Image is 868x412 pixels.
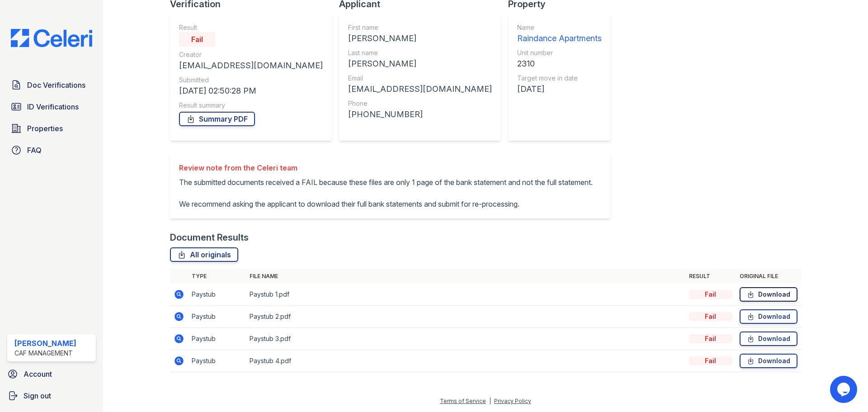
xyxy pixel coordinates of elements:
div: Name [517,23,602,32]
div: Review note from the Celeri team [179,162,593,173]
a: Sign out [4,387,99,405]
a: Terms of Service [440,398,486,404]
span: Account [24,369,52,379]
div: CAF Management [14,349,76,358]
div: Last name [348,48,492,57]
a: Privacy Policy [494,398,531,404]
div: [PERSON_NAME] [348,57,492,70]
div: Unit number [517,48,602,57]
div: Email [348,74,492,83]
div: Creator [179,50,323,59]
p: The submitted documents received a FAIL because these files are only 1 page of the bank statement... [179,177,593,209]
div: Raindance Apartments [517,32,602,45]
div: Fail [689,312,732,321]
a: ID Verifications [7,98,96,116]
div: [EMAIL_ADDRESS][DOMAIN_NAME] [179,59,323,72]
div: [PERSON_NAME] [14,338,76,349]
span: ID Verifications [27,101,79,112]
td: Paystub [188,328,246,350]
div: Fail [689,290,732,299]
td: Paystub 2.pdf [246,306,685,328]
a: Download [740,287,797,302]
a: Account [4,365,99,383]
div: | [489,398,491,404]
div: Result [179,23,323,32]
td: Paystub 1.pdf [246,284,685,306]
th: Type [188,269,246,284]
iframe: chat widget [830,376,859,403]
a: Download [740,354,797,368]
th: Original file [736,269,801,284]
th: File name [246,269,685,284]
div: First name [348,23,492,32]
div: Fail [689,334,732,343]
div: Result summary [179,101,323,110]
td: Paystub 4.pdf [246,350,685,372]
a: Download [740,331,797,346]
div: Document Results [170,231,249,244]
span: Doc Verifications [27,80,85,90]
a: Download [740,309,797,324]
div: [PERSON_NAME] [348,32,492,45]
div: Fail [179,32,215,47]
div: Phone [348,99,492,108]
td: Paystub [188,306,246,328]
div: [EMAIL_ADDRESS][DOMAIN_NAME] [348,83,492,95]
div: [PHONE_NUMBER] [348,108,492,121]
span: FAQ [27,145,42,156]
a: FAQ [7,141,96,159]
td: Paystub 3.pdf [246,328,685,350]
img: CE_Logo_Blue-a8612792a0a2168367f1c8372b55b34899dd931a85d93a1a3d3e32e68fde9ad4.png [4,29,99,47]
a: All originals [170,247,238,262]
div: [DATE] 02:50:28 PM [179,85,323,97]
td: Paystub [188,350,246,372]
div: 2310 [517,57,602,70]
a: Summary PDF [179,112,255,126]
a: Name Raindance Apartments [517,23,602,45]
span: Properties [27,123,63,134]
div: Fail [689,356,732,365]
td: Paystub [188,284,246,306]
span: Sign out [24,390,51,401]
a: Doc Verifications [7,76,96,94]
a: Properties [7,119,96,137]
div: Submitted [179,76,323,85]
div: [DATE] [517,83,602,95]
th: Result [685,269,736,284]
div: Target move in date [517,74,602,83]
